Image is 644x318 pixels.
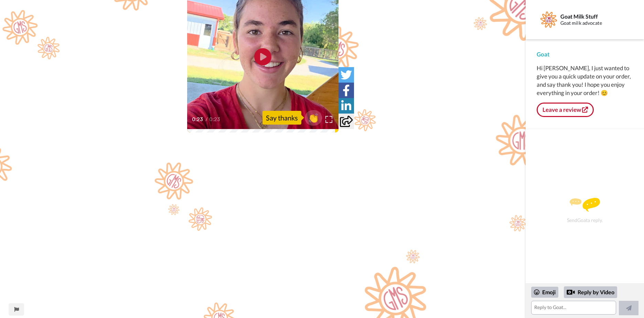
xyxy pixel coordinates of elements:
[141,143,385,280] iframe: Meet the Jonas Family
[567,288,575,296] div: Reply by Video
[205,115,208,124] span: /
[535,141,635,280] div: Send Goat a reply.
[537,64,633,97] div: Hi [PERSON_NAME], I just wanted to give you a quick update on your order, and say thank you! I ho...
[305,110,322,126] button: 👏
[570,198,600,212] img: message.svg
[540,11,557,28] img: Profile Image
[209,115,221,124] span: 0:23
[325,116,332,123] img: Full screen
[262,111,301,125] div: Say thanks
[564,286,617,298] div: Reply by Video
[560,13,633,20] div: Goat Milk Stuff
[537,103,594,117] a: Leave a review
[537,50,633,59] div: Goat
[305,112,322,123] span: 👏
[560,20,633,26] div: Goat milk advocate
[531,287,558,298] div: Emoji
[192,115,204,124] span: 0:23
